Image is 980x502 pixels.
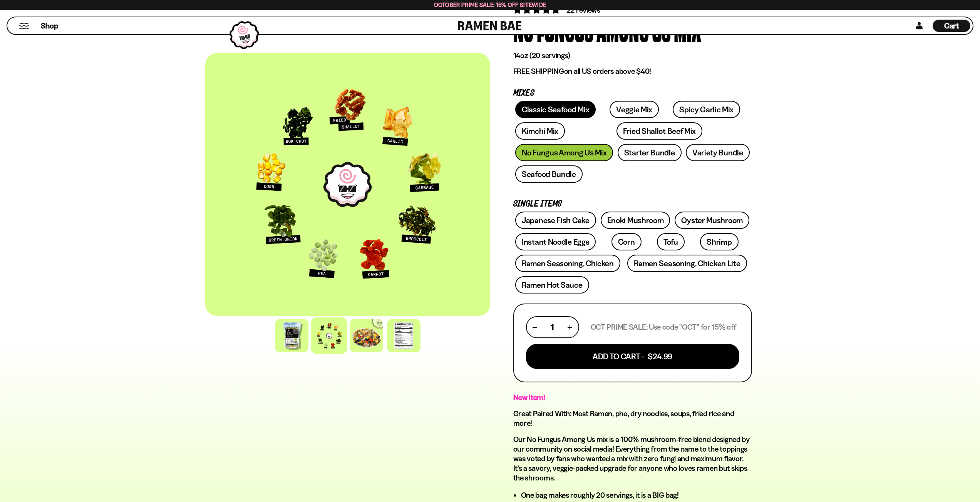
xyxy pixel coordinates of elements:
h2: Great Paired With: Most Ramen, pho, dry noodles, soups, fried rice and more! [513,409,752,428]
a: Kimchi Mix [515,122,565,140]
strong: FREE SHIPPING [513,67,564,76]
div: Fungus [537,15,593,44]
a: Corn [611,233,642,250]
div: Us [652,15,671,44]
a: Tofu [657,233,685,250]
a: Classic Seafood Mix [515,101,596,118]
div: Among [596,15,649,44]
a: Shop [41,20,58,32]
a: Instant Noodle Eggs [515,233,596,250]
a: Ramen Seasoning, Chicken Lite [627,255,747,272]
li: One bag makes roughly 20 servings, it is a BIG bag! [521,490,752,500]
a: Ramen Hot Sauce [515,276,589,294]
div: Mix [674,15,701,44]
p: on all US orders above $40! [513,67,752,76]
p: Mixes [513,90,752,97]
a: Spicy Garlic Mix [673,101,740,118]
button: Add To Cart - $24.99 [526,344,739,369]
div: No [513,15,534,44]
span: Shop [41,21,58,31]
strong: New Item! [513,393,545,402]
span: 1 [551,322,554,332]
p: OCT PRIME SALE: Use code "OCT" for 15% off [591,322,736,332]
a: Variety Bundle [686,144,750,161]
a: Enoki Mushroom [601,212,670,229]
a: Ramen Seasoning, Chicken [515,255,620,272]
span: Cart [944,21,959,30]
a: Oyster Mushroom [675,212,749,229]
span: October Prime Sale: 15% off Sitewide [434,1,546,8]
a: Shrimp [700,233,738,250]
a: Starter Bundle [618,144,682,161]
button: Mobile Menu Trigger [19,23,29,29]
p: Our No Fungus Among Us mix is a 100% mushroom-free blend designed by our community on social medi... [513,435,752,483]
a: Japanese Fish Cake [515,212,596,229]
p: Single Items [513,200,752,208]
a: Fried Shallot Beef Mix [616,122,702,140]
div: Cart [933,17,970,34]
a: Veggie Mix [610,101,659,118]
a: Seafood Bundle [515,165,583,183]
p: 14oz (20 servings) [513,51,752,60]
